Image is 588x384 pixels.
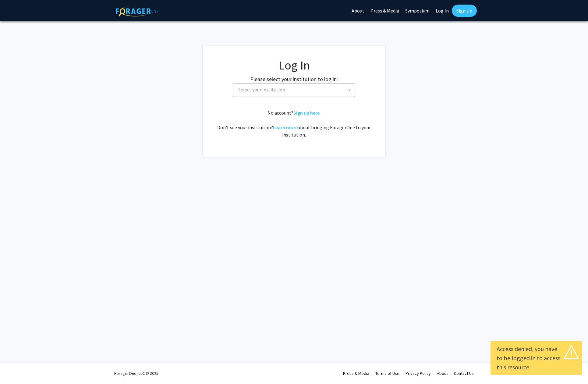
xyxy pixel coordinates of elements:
[116,6,158,16] img: ForagerOne Logo
[236,84,355,96] span: Select your institution
[273,124,298,130] a: Learn more about bringing ForagerOne to your institution
[343,371,369,376] a: Press & Media
[293,110,320,116] a: Sign up here
[437,371,448,376] a: About
[454,371,474,376] a: Contact Us
[215,109,373,138] div: No account? . Don't see your institution? about bringing ForagerOne to your institution.
[238,87,285,93] span: Select your institution
[406,371,431,376] a: Privacy Policy
[233,83,355,97] span: Select your institution
[114,363,158,384] div: ForagerOne, LLC © 2025
[452,5,477,17] a: Sign Up
[375,371,399,376] a: Terms of Use
[215,58,373,73] h1: Log In
[497,344,576,372] div: Access denied, you have to be logged in to access this resource
[250,75,338,83] label: Please select your institution to log in:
